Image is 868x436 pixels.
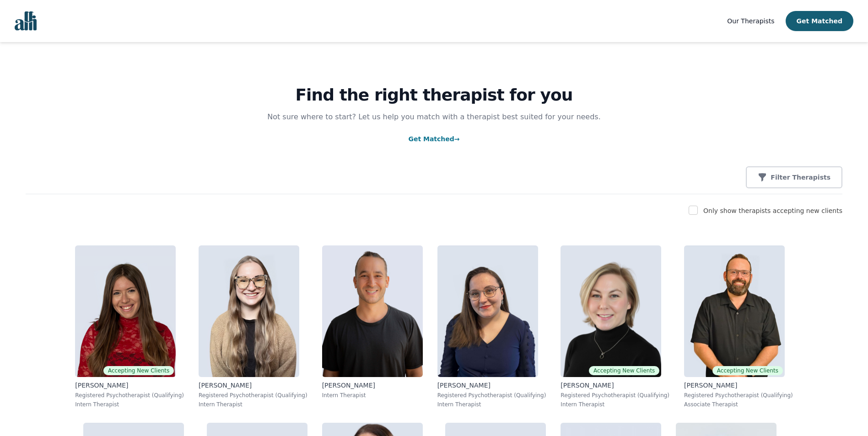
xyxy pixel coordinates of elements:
button: Get Matched [786,11,853,31]
p: Registered Psychotherapist (Qualifying) [199,392,307,399]
p: [PERSON_NAME] [322,381,423,390]
p: [PERSON_NAME] [75,381,184,390]
p: Intern Therapist [561,401,669,408]
img: Jocelyn_Crawford [561,245,661,377]
p: Not sure where to start? Let us help you match with a therapist best suited for your needs. [259,112,610,122]
span: Accepting New Clients [712,366,783,375]
img: Vanessa_McCulloch [437,245,538,377]
img: Alisha_Levine [75,245,176,377]
a: Jocelyn_CrawfordAccepting New Clients[PERSON_NAME]Registered Psychotherapist (Qualifying)Intern T... [553,238,677,415]
p: [PERSON_NAME] [437,381,546,390]
a: Get Matched [408,135,459,143]
a: Josh_CadieuxAccepting New Clients[PERSON_NAME]Registered Psychotherapist (Qualifying)Associate Th... [677,238,800,415]
a: Alisha_LevineAccepting New Clients[PERSON_NAME]Registered Psychotherapist (Qualifying)Intern Ther... [68,238,191,415]
img: alli logo [15,11,37,31]
span: Our Therapists [727,17,774,25]
p: Intern Therapist [199,401,307,408]
a: Faith_Woodley[PERSON_NAME]Registered Psychotherapist (Qualifying)Intern Therapist [191,238,315,415]
h1: Find the right therapist for you [26,86,842,104]
p: [PERSON_NAME] [561,381,669,390]
a: Our Therapists [727,16,774,27]
p: Registered Psychotherapist (Qualifying) [561,392,669,399]
span: Accepting New Clients [103,366,174,375]
button: Filter Therapists [746,166,842,188]
a: Vanessa_McCulloch[PERSON_NAME]Registered Psychotherapist (Qualifying)Intern Therapist [430,238,554,415]
a: Kavon_Banejad[PERSON_NAME]Intern Therapist [315,238,430,415]
span: Accepting New Clients [589,366,659,375]
p: Registered Psychotherapist (Qualifying) [684,392,793,399]
p: [PERSON_NAME] [199,381,307,390]
p: Intern Therapist [75,401,184,408]
img: Josh_Cadieux [684,245,785,377]
p: Registered Psychotherapist (Qualifying) [75,392,184,399]
p: Intern Therapist [322,392,423,399]
span: → [454,135,460,143]
img: Faith_Woodley [199,245,299,377]
p: [PERSON_NAME] [684,381,793,390]
p: Intern Therapist [437,401,546,408]
p: Associate Therapist [684,401,793,408]
p: Filter Therapists [771,173,830,182]
label: Only show therapists accepting new clients [703,207,842,214]
p: Registered Psychotherapist (Qualifying) [437,392,546,399]
img: Kavon_Banejad [322,245,423,377]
